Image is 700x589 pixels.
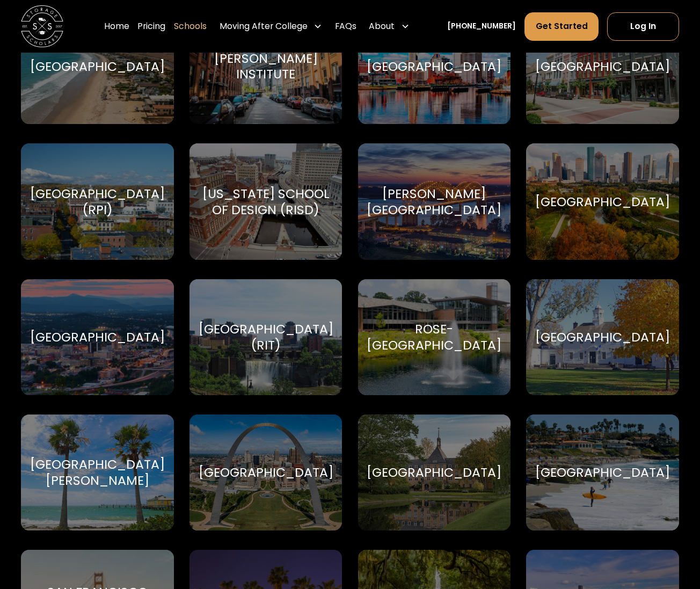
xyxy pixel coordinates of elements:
a: FAQs [335,12,356,41]
a: Schools [174,12,207,41]
a: Go to selected school [526,143,679,259]
div: [GEOGRAPHIC_DATA] [535,194,670,209]
a: Go to selected school [21,143,173,259]
a: Go to selected school [21,279,173,395]
a: Pricing [137,12,165,41]
div: About [369,20,395,33]
a: Go to selected school [358,279,511,395]
a: [PHONE_NUMBER] [447,21,516,32]
div: About [364,12,413,41]
div: [GEOGRAPHIC_DATA] [535,329,670,345]
div: [GEOGRAPHIC_DATA] [535,464,670,480]
a: Go to selected school [21,415,173,530]
div: [PERSON_NAME] Institute [202,50,330,82]
div: [GEOGRAPHIC_DATA][PERSON_NAME] [30,456,165,488]
a: Log In [607,12,679,41]
a: Go to selected school [21,8,173,124]
a: Go to selected school [189,8,342,124]
a: Go to selected school [189,143,342,259]
a: Go to selected school [358,143,511,259]
div: [GEOGRAPHIC_DATA] [535,59,670,74]
div: [GEOGRAPHIC_DATA] [199,464,333,480]
a: Home [104,12,129,41]
a: Go to selected school [358,8,511,124]
a: Go to selected school [526,8,679,124]
div: [GEOGRAPHIC_DATA] [30,59,165,74]
div: Moving After College [220,20,308,33]
a: Go to selected school [189,415,342,530]
div: [GEOGRAPHIC_DATA] [30,329,165,345]
a: Go to selected school [358,415,511,530]
a: Get Started [524,12,599,41]
div: [PERSON_NAME][GEOGRAPHIC_DATA] [367,186,501,217]
div: [GEOGRAPHIC_DATA] [367,464,501,480]
img: Storage Scholars main logo [21,5,63,48]
div: [US_STATE] School of Design (RISD) [202,186,330,217]
a: Go to selected school [526,415,679,530]
div: Moving After College [215,12,326,41]
div: [GEOGRAPHIC_DATA] [367,59,501,74]
div: [GEOGRAPHIC_DATA] (RIT) [199,321,333,353]
div: Rose-[GEOGRAPHIC_DATA] [367,321,501,353]
a: Go to selected school [526,279,679,395]
div: [GEOGRAPHIC_DATA] (RPI) [30,186,165,217]
a: Go to selected school [189,279,342,395]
